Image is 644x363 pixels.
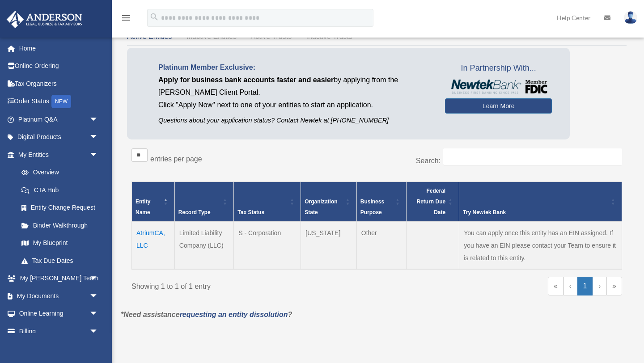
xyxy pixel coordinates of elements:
em: *Need assistance ? [121,311,292,318]
a: Home [6,39,112,57]
td: Other [356,222,406,269]
div: Try Newtek Bank [463,207,608,218]
td: You can apply once this entity has an EIN assigned. If you have an EIN please contact your Team t... [459,222,622,269]
span: Record Type [178,209,211,215]
a: My Entitiesarrow_drop_down [6,146,107,164]
a: requesting an entity dissolution [180,311,288,318]
span: arrow_drop_down [89,270,107,288]
a: Order StatusNEW [6,93,112,111]
a: Tax Organizers [6,75,112,93]
p: Click "Apply Now" next to one of your entities to start an application. [158,99,432,111]
a: Entity Change Request [13,199,107,217]
img: NewtekBankLogoSM.png [449,80,547,94]
a: Online Ordering [6,57,112,75]
a: CTA Hub [13,181,107,199]
img: User Pic [624,11,637,24]
span: Inactive Entities [186,33,237,40]
img: Anderson Advisors Platinum Portal [4,11,85,28]
span: Organization State [305,198,337,215]
td: [US_STATE] [301,222,356,269]
span: Active Trusts [251,33,292,40]
a: menu [121,16,131,23]
span: arrow_drop_down [89,305,107,323]
span: arrow_drop_down [89,110,107,129]
span: Federal Return Due Date [416,188,445,215]
th: Record Type: Activate to sort [174,181,233,222]
th: Federal Return Due Date: Activate to sort [407,181,459,222]
span: Tax Status [237,209,264,215]
a: 1 [577,277,593,295]
td: AtriumCA, LLC [132,222,175,269]
a: Tax Due Dates [13,252,107,270]
a: Learn More [445,98,552,114]
i: menu [121,13,131,23]
p: Platinum Member Exclusive: [158,61,432,74]
a: Next [593,277,606,295]
span: arrow_drop_down [89,322,107,341]
td: S - Corporation [234,222,301,269]
span: arrow_drop_down [89,287,107,305]
span: Business Purpose [360,198,384,215]
div: NEW [51,95,71,108]
a: Last [606,277,622,295]
span: Active Entities [127,33,172,40]
span: arrow_drop_down [89,128,107,147]
a: Online Learningarrow_drop_down [6,305,112,323]
a: First [548,277,563,295]
a: Platinum Q&Aarrow_drop_down [6,110,112,128]
a: Digital Productsarrow_drop_down [6,128,112,146]
th: Entity Name: Activate to invert sorting [132,181,175,222]
td: Limited Liability Company (LLC) [174,222,233,269]
span: In Partnership With... [445,61,552,76]
a: Overview [13,164,103,181]
i: search [149,12,159,22]
th: Try Newtek Bank : Activate to sort [459,181,622,222]
th: Business Purpose: Activate to sort [356,181,406,222]
a: My Documentsarrow_drop_down [6,287,112,305]
span: Inactive Trusts [306,33,352,40]
a: Previous [563,277,577,295]
span: Apply for business bank accounts faster and easier [158,76,334,84]
p: Questions about your application status? Contact Newtek at [PHONE_NUMBER] [158,115,432,126]
a: My Blueprint [13,234,107,252]
th: Organization State: Activate to sort [301,181,356,222]
span: arrow_drop_down [89,146,107,164]
span: Entity Name [136,198,150,215]
a: Billingarrow_drop_down [6,322,112,340]
label: Search: [416,157,441,165]
div: Showing 1 to 1 of 1 entry [131,277,370,293]
th: Tax Status: Activate to sort [234,181,301,222]
p: by applying from the [PERSON_NAME] Client Portal. [158,74,432,99]
a: Binder Walkthrough [13,216,107,234]
a: My [PERSON_NAME] Teamarrow_drop_down [6,270,112,287]
label: entries per page [150,155,202,163]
